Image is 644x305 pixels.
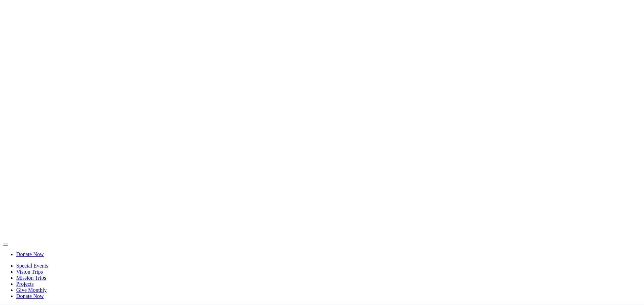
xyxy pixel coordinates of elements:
[16,281,34,287] a: Projects
[16,263,48,269] a: Special Events
[16,293,44,299] a: Donate Now
[3,3,641,239] img: Builders International
[16,275,46,281] a: Mission Trips
[16,287,47,293] a: Give Monthly
[16,251,44,257] a: Donate Now
[16,269,43,275] a: Vision Trips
